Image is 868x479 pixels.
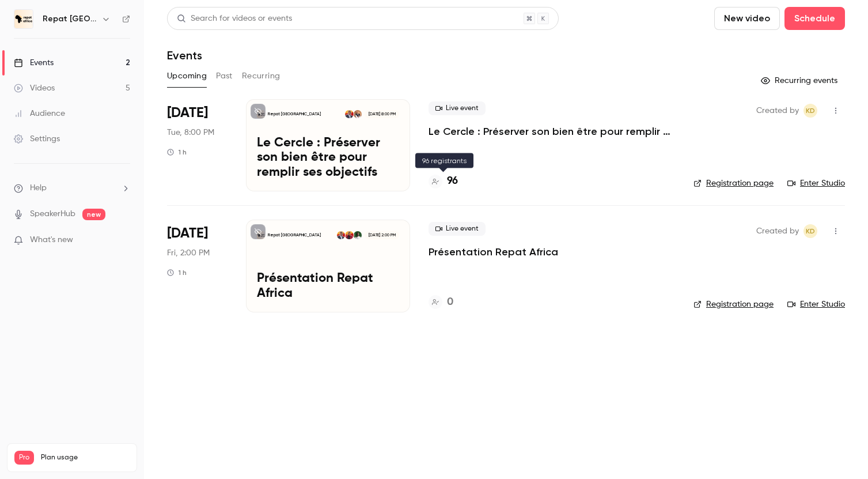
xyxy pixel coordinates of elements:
[345,110,353,118] img: Kara Diaby
[167,67,207,85] button: Upcoming
[257,271,399,301] p: Présentation Repat Africa
[447,295,453,310] h4: 0
[429,245,558,259] a: Présentation Repat Africa
[216,67,233,85] button: Past
[167,99,228,191] div: Oct 7 Tue, 8:00 PM (Europe/Paris)
[447,174,458,189] h4: 96
[167,104,208,122] span: [DATE]
[246,220,410,312] a: Présentation Repat AfricaRepat [GEOGRAPHIC_DATA]Harold CricoFatoumata DiaKara Diaby[DATE] 2:00 PM...
[787,299,845,310] a: Enter Studio
[806,224,815,238] span: KD
[30,208,75,220] a: SpeakerHub
[177,13,292,25] div: Search for videos or events
[167,48,202,62] h1: Events
[43,13,97,25] h6: Repat [GEOGRAPHIC_DATA]
[14,133,60,145] div: Settings
[41,453,130,462] span: Plan usage
[365,231,399,239] span: [DATE] 2:00 PM
[354,110,362,118] img: Marie Jeanson
[756,104,799,118] span: Created by
[803,224,817,238] span: Kara Diaby
[14,451,34,465] span: Pro
[354,231,362,239] img: Harold Crico
[167,220,228,312] div: Nov 7 Fri, 2:00 PM (Europe/Paris)
[167,148,187,157] div: 1 h
[693,299,774,310] a: Registration page
[345,231,353,239] img: Fatoumata Dia
[167,268,187,277] div: 1 h
[756,71,845,90] button: Recurring events
[167,127,214,138] span: Tue, 8:00 PM
[429,101,486,115] span: Live event
[14,182,130,194] li: help-dropdown-opener
[268,232,321,238] p: Repat [GEOGRAPHIC_DATA]
[82,209,105,220] span: new
[268,111,321,117] p: Repat [GEOGRAPHIC_DATA]
[30,182,47,194] span: Help
[803,104,817,118] span: Kara Diaby
[787,178,845,189] a: Enter Studio
[429,174,458,189] a: 96
[429,295,453,310] a: 0
[242,67,281,85] button: Recurring
[337,231,345,239] img: Kara Diaby
[14,108,65,119] div: Audience
[693,178,774,189] a: Registration page
[167,247,210,259] span: Fri, 2:00 PM
[30,234,73,246] span: What's new
[806,104,815,118] span: KD
[246,99,410,191] a: Le Cercle : Préserver son bien être pour remplir ses objectifsRepat [GEOGRAPHIC_DATA]Marie Jeanso...
[116,235,130,246] iframe: Noticeable Trigger
[429,125,675,138] a: Le Cercle : Préserver son bien être pour remplir ses objectifs
[429,222,486,236] span: Live event
[784,7,845,30] button: Schedule
[167,224,208,243] span: [DATE]
[257,136,399,180] p: Le Cercle : Préserver son bien être pour remplir ses objectifs
[14,57,54,69] div: Events
[365,110,399,118] span: [DATE] 8:00 PM
[756,224,799,238] span: Created by
[14,82,55,94] div: Videos
[14,10,33,28] img: Repat Africa
[714,7,780,30] button: New video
